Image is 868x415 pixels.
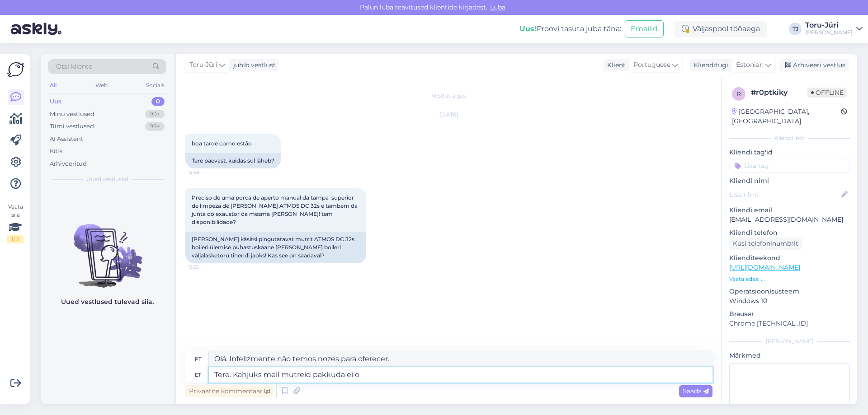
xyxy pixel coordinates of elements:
span: r [737,90,741,97]
div: 1 / 3 [7,235,24,243]
span: Offline [807,88,847,98]
span: Luba [487,3,508,11]
div: Klient [604,61,626,70]
p: Kliendi tag'id [729,148,850,157]
div: # r0ptkiky [751,87,807,98]
p: Märkmed [729,351,850,360]
div: 99+ [145,110,165,119]
div: [GEOGRAPHIC_DATA], [GEOGRAPHIC_DATA] [732,107,841,126]
span: Saada [683,387,709,395]
textarea: Olá. Infelizmente não temos nozes para oferecer. [209,351,712,367]
p: Kliendi nimi [729,176,850,186]
p: [EMAIL_ADDRESS][DOMAIN_NAME] [729,215,850,224]
div: Klienditugi [690,61,728,70]
span: Otsi kliente [56,62,92,71]
p: Kliendi email [729,205,850,215]
img: Askly Logo [7,61,24,78]
div: Vaata siia [7,203,24,243]
input: Lisa tag [729,159,850,173]
div: Socials [144,79,166,91]
div: [DATE] [185,111,712,119]
div: [PERSON_NAME] [805,29,853,36]
span: Uued vestlused [86,175,128,183]
p: Windows 10 [729,296,850,306]
div: Web [94,79,109,91]
p: Uued vestlused tulevad siia. [61,297,154,307]
span: 15:48 [188,169,222,176]
p: Klienditeekond [729,253,850,263]
textarea: Tere. Kahjuks meil mutreid pakkuda ei o [209,367,712,382]
div: Uus [50,97,61,106]
div: 0 [151,97,165,106]
span: Toru-Jüri [189,60,217,70]
img: No chats [41,208,174,289]
a: [URL][DOMAIN_NAME] [729,263,800,271]
div: Vestlus algas [185,92,712,100]
div: Toru-Jüri [805,22,853,29]
button: Emailid [625,20,664,37]
p: Vaata edasi ... [729,275,850,283]
p: Operatsioonisüsteem [729,287,850,296]
div: TJ [789,23,802,35]
div: Tere päevast, kuidas sul läheb? [185,153,281,168]
div: Väljaspool tööaega [675,21,767,37]
div: Minu vestlused [50,110,94,119]
span: boa tarde como estão [192,140,252,147]
p: Brauser [729,309,850,319]
div: AI Assistent [50,135,83,144]
div: All [48,79,58,91]
span: Estonian [736,60,764,70]
div: juhib vestlust [230,61,276,70]
div: Tiimi vestlused [50,122,94,131]
div: Kliendi info [729,134,850,142]
span: 15:55 [188,264,222,270]
div: Arhiveeri vestlus [779,59,849,71]
div: 99+ [145,122,165,131]
span: Preciso de uma porca de aperto manual da tampa superior de limpeza de [PERSON_NAME] ATMOS DC 32s ... [192,194,359,225]
div: Küsi telefoninumbrit [729,238,802,250]
div: Proovi tasuta juba täna: [519,23,621,34]
span: Portuguese [633,60,670,70]
div: Kõik [50,147,63,156]
div: pt [195,351,201,367]
div: Privaatne kommentaar [185,385,274,397]
div: et [195,367,201,382]
p: Kliendi telefon [729,228,850,238]
div: [PERSON_NAME] [729,337,850,345]
input: Lisa nimi [730,190,840,200]
div: [PERSON_NAME] käsitsi pingutatavat mutrit ATMOS DC 32s boileri ülemise puhastuskaane [PERSON_NAME... [185,232,366,263]
div: Arhiveeritud [50,159,87,168]
p: Chrome [TECHNICAL_ID] [729,319,850,328]
a: Toru-Jüri[PERSON_NAME] [805,22,863,36]
b: Uus! [519,24,537,33]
